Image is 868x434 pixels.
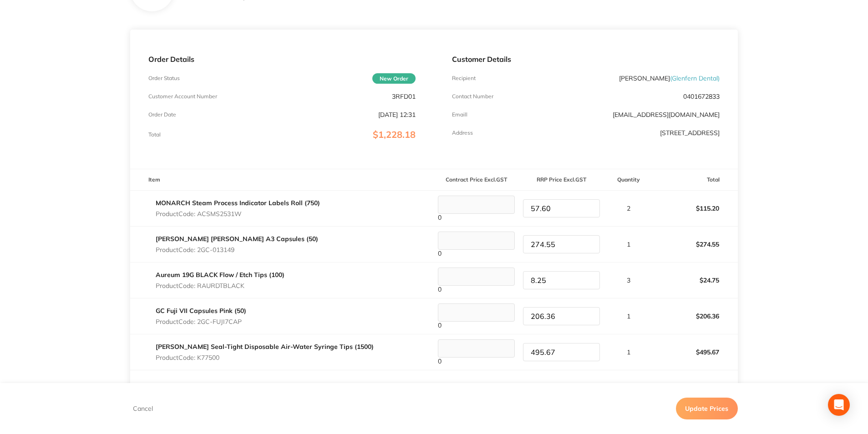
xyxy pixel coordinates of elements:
[156,210,320,217] p: Product Code: ACSMS2531W
[156,318,246,325] p: Product Code: 2GC-FUJI7CAP
[130,404,156,413] button: Cancel
[434,232,518,257] div: 0
[156,307,246,315] a: GC Fuji VII Capsules Pink (50)
[653,233,737,255] p: $274.55
[156,282,284,289] p: Product Code: RAURDTBLACK
[392,93,416,100] p: 3RFD01
[604,241,652,248] p: 1
[156,343,374,351] a: [PERSON_NAME] Seal-Tight Disposable Air-Water Syringe Tips (1500)
[434,196,518,221] div: 0
[653,341,737,363] p: $495.67
[604,313,652,320] p: 1
[452,111,467,118] p: Emaill
[434,169,519,191] th: Contract Price Excl. GST
[148,93,217,100] p: Customer Account Number
[676,398,738,419] button: Update Prices
[148,55,416,63] p: Order Details
[604,169,653,191] th: Quantity
[156,235,318,243] a: [PERSON_NAME] [PERSON_NAME] A3 Capsules (50)
[683,93,720,100] p: 0401672833
[653,269,737,291] p: $24.75
[653,305,737,327] p: $206.36
[434,339,518,365] div: 0
[156,354,374,361] p: Product Code: K77500
[653,169,738,191] th: Total
[653,197,737,219] p: $115.20
[613,111,720,119] a: [EMAIL_ADDRESS][DOMAIN_NAME]
[148,131,161,138] p: Total
[130,169,434,191] th: Item
[130,370,434,398] td: Message: -
[519,169,604,191] th: RRP Price Excl. GST
[372,73,416,84] span: New Order
[452,55,719,63] p: Customer Details
[148,75,180,81] p: Order Status
[619,75,720,82] p: [PERSON_NAME]
[156,246,318,253] p: Product Code: 2GC-013149
[452,75,476,81] p: Recipient
[373,129,416,140] span: $1,228.18
[670,74,720,82] span: ( Glenfern Dental )
[378,111,416,118] p: [DATE] 12:31
[156,199,320,207] a: MONARCH Steam Process Indicator Labels Roll (750)
[148,111,176,118] p: Order Date
[434,303,518,329] div: 0
[434,267,518,293] div: 0
[604,277,652,284] p: 3
[604,205,652,212] p: 2
[660,129,720,136] p: [STREET_ADDRESS]
[452,130,473,136] p: Address
[604,348,652,356] p: 1
[828,394,850,416] div: Open Intercom Messenger
[156,271,284,279] a: Aureum 19G BLACK Flow / Etch Tips (100)
[452,93,493,100] p: Contact Number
